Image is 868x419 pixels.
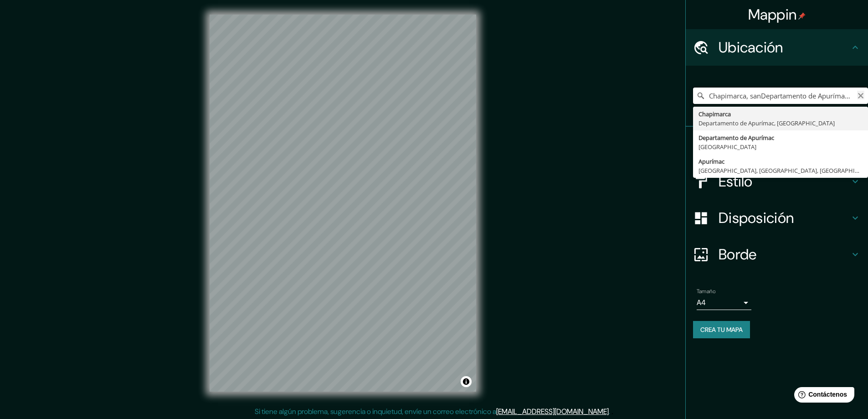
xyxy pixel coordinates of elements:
[798,12,806,20] img: pin-icon.png
[699,110,731,118] font: Chapimarca
[686,163,868,200] div: Estilo
[496,407,609,416] a: [EMAIL_ADDRESS][DOMAIN_NAME]
[700,326,743,334] font: Crea tu mapa
[787,383,858,409] iframe: Lanzador de widgets de ayuda
[697,295,751,310] div: A4
[610,406,611,416] font: .
[255,407,496,416] font: Si tiene algún problema, sugerencia o inquietud, envíe un correo electrónico a
[693,321,750,338] button: Crea tu mapa
[719,208,794,228] font: Disposición
[699,143,756,151] font: [GEOGRAPHIC_DATA]
[461,376,472,387] button: Activar o desactivar atribución
[699,134,774,142] font: Departamento de Apurímac
[686,29,868,66] div: Ubicación
[719,172,753,191] font: Estilo
[699,119,835,127] font: Departamento de Apurímac, [GEOGRAPHIC_DATA]
[693,88,868,104] input: Elige tu ciudad o zona
[748,5,797,24] font: Mappin
[857,91,864,99] button: Claro
[686,200,868,236] div: Disposición
[611,406,613,416] font: .
[719,245,757,264] font: Borde
[686,236,868,273] div: Borde
[719,38,783,57] font: Ubicación
[609,407,610,416] font: .
[697,288,715,295] font: Tamaño
[697,298,706,307] font: A4
[686,127,868,163] div: Patas
[210,15,476,392] canvas: Mapa
[699,157,724,166] font: Apurímac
